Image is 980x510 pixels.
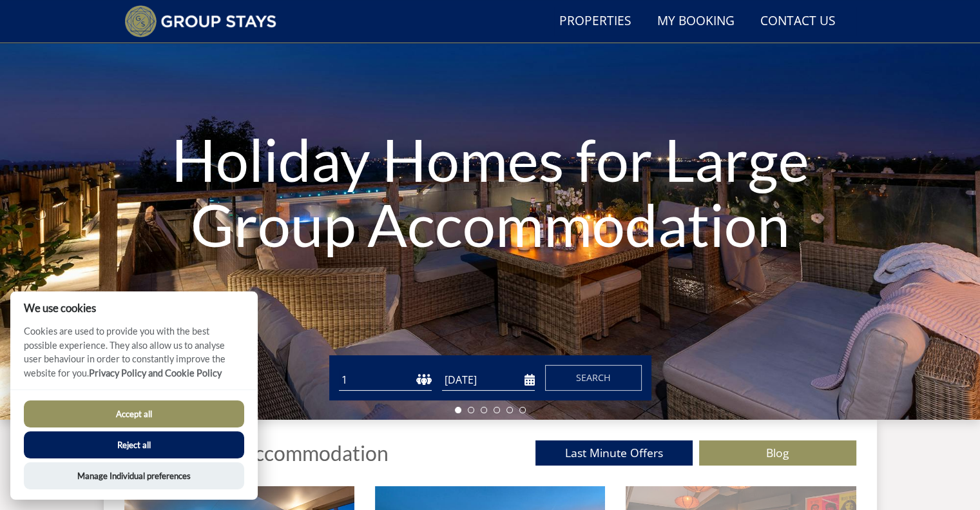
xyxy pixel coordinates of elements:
p: Cookies are used to provide you with the best possible experience. They also allow us to analyse ... [10,324,258,389]
span: Search [576,371,611,384]
input: Arrival Date [442,369,535,391]
a: Properties [554,7,637,36]
a: Blog [699,440,856,466]
a: Privacy Policy and Cookie Policy [89,368,222,378]
button: Accept all [24,400,244,427]
h1: Holiday Homes for Large Group Accommodation [147,101,833,282]
img: Group Stays [124,5,277,37]
button: Search [545,365,642,391]
h2: We use cookies [10,302,258,314]
button: Manage Individual preferences [24,462,244,489]
a: Last Minute Offers [535,440,693,466]
button: Reject all [24,431,244,458]
a: My Booking [652,7,740,36]
a: Contact Us [755,7,841,36]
